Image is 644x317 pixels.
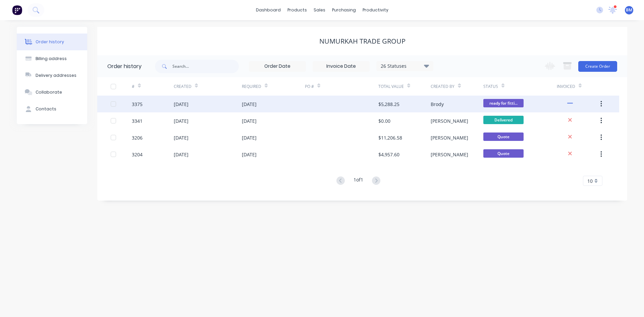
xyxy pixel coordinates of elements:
div: [PERSON_NAME] [431,117,468,124]
div: Required [242,84,261,90]
div: [DATE] [242,134,257,141]
div: Created [174,84,192,90]
div: Status [483,84,498,90]
div: [DATE] [242,101,257,108]
div: [DATE] [174,101,189,108]
div: Brody [431,101,444,108]
div: PO # [305,77,378,96]
button: Order history [17,34,87,50]
div: Created [174,77,242,96]
div: 3206 [132,134,143,141]
div: [DATE] [242,151,257,158]
div: PO # [305,84,314,90]
div: 26 Statuses [377,62,433,70]
div: [PERSON_NAME] [431,151,468,158]
div: Required [242,77,305,96]
input: Search... [172,60,239,73]
div: products [284,5,310,15]
button: Delivery addresses [17,67,87,84]
div: Contacts [36,106,56,112]
div: Invoiced [557,77,599,96]
div: Total Value [378,84,404,90]
button: Billing address [17,50,87,67]
input: Order Date [249,61,306,71]
span: 10 [587,177,593,184]
div: Numurkah Trade Group [319,37,406,45]
div: Order history [36,39,64,45]
div: sales [310,5,329,15]
div: 1 of 1 [354,176,363,186]
div: 3204 [132,151,143,158]
span: ready for fitti... [483,99,524,107]
input: Invoice Date [313,61,369,71]
div: # [132,84,135,90]
div: Status [483,77,557,96]
span: Quote [483,149,524,158]
div: 3341 [132,117,143,124]
span: Delivered [483,116,524,124]
a: dashboard [253,5,284,15]
span: Quote [483,133,524,141]
div: # [132,77,174,96]
div: Invoiced [557,84,575,90]
div: 3375 [132,101,143,108]
img: Factory [12,5,22,15]
div: [DATE] [242,117,257,124]
div: Billing address [36,56,67,62]
button: Collaborate [17,84,87,101]
div: Total Value [378,77,431,96]
div: [DATE] [174,117,189,124]
div: Created By [431,77,483,96]
div: [DATE] [174,151,189,158]
div: [DATE] [174,134,189,141]
div: productivity [359,5,392,15]
div: Order history [107,62,142,70]
div: Collaborate [36,89,62,95]
span: BM [626,7,632,13]
div: Delivery addresses [36,72,76,78]
button: Contacts [17,101,87,117]
div: $0.00 [378,117,390,124]
div: purchasing [329,5,359,15]
div: $4,957.60 [378,151,399,158]
div: $5,288.25 [378,101,399,108]
div: [PERSON_NAME] [431,134,468,141]
button: Create Order [578,61,617,72]
div: Created By [431,84,454,90]
div: $11,206.58 [378,134,402,141]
